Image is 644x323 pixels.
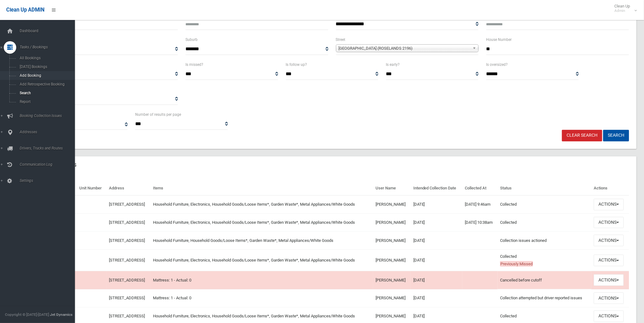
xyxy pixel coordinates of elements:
td: [DATE] [411,250,463,271]
label: Is oversized? [486,61,508,68]
th: Actions [591,181,629,195]
td: Collection issues actioned [498,232,591,250]
strong: Jet Dynamics [50,312,72,317]
span: Addresses [18,130,80,134]
span: Add Booking [18,73,75,78]
th: User Name [373,181,410,195]
td: [PERSON_NAME] [373,271,410,289]
td: [PERSON_NAME] [373,289,410,307]
span: [GEOGRAPHIC_DATA] (ROSELANDS 2196) [339,45,470,52]
span: Search [18,91,75,95]
td: [DATE] 10:38am [462,213,498,232]
th: Items [150,181,373,195]
td: Mattress: 1 - Actual: 0 [150,289,373,307]
label: Suburb [185,36,198,43]
label: Is follow up? [286,61,307,68]
th: Unit Number [77,181,106,195]
span: Previously Missed [500,261,533,267]
label: House Number [486,36,512,43]
a: [STREET_ADDRESS] [109,202,145,207]
span: Communication Log [18,162,80,167]
td: [PERSON_NAME] [373,195,410,213]
td: [PERSON_NAME] [373,232,410,250]
span: Dashboard [18,29,80,33]
button: Actions [594,311,624,322]
a: [STREET_ADDRESS] [109,238,145,243]
td: [DATE] 9:46am [462,195,498,213]
td: Household Furniture, Electronics, Household Goods/Loose Items*, Garden Waste*, Metal Appliances/W... [150,195,373,213]
span: Add Retrospective Booking [18,82,75,86]
td: [DATE] [411,195,463,213]
span: Clean Up [611,4,636,13]
a: [STREET_ADDRESS] [109,258,145,262]
label: Number of results per page [135,111,181,118]
td: Collected [498,195,591,213]
td: [DATE] [411,289,463,307]
button: Actions [594,235,624,246]
small: Admin [614,8,630,13]
span: Report [18,100,75,104]
th: Address [106,181,150,195]
td: Collected [498,213,591,232]
th: Intended Collection Date [411,181,463,195]
span: Copyright © [DATE]-[DATE] [5,312,49,317]
span: Booking Collection Issues [18,114,80,118]
button: Search [603,130,629,141]
td: [PERSON_NAME] [373,250,410,271]
button: Actions [594,217,624,228]
button: Actions [594,274,624,286]
td: [DATE] [411,213,463,232]
span: Tasks / Bookings [18,45,80,49]
button: Actions [594,292,624,304]
span: All Bookings [18,56,75,60]
a: Clear Search [562,130,602,141]
span: Drivers, Trucks and Routes [18,146,80,150]
span: [DATE] Bookings [18,65,75,69]
a: [STREET_ADDRESS] [109,296,145,300]
a: [STREET_ADDRESS] [109,278,145,282]
span: Clean Up ADMIN [6,7,44,13]
td: Cancelled before cutoff [498,271,591,289]
td: [DATE] [411,271,463,289]
td: [PERSON_NAME] [373,213,410,232]
td: Collected [498,250,591,271]
th: Status [498,181,591,195]
label: Is missed? [185,61,203,68]
td: Collection attempted but driver reported issues [498,289,591,307]
button: Actions [594,199,624,210]
td: Household Furniture, Electronics, Household Goods/Loose Items*, Garden Waste*, Metal Appliances/W... [150,213,373,232]
a: [STREET_ADDRESS] [109,220,145,225]
td: Mattress: 1 - Actual: 0 [150,271,373,289]
td: Household Furniture, Household Goods/Loose Items*, Garden Waste*, Metal Appliances/White Goods [150,232,373,250]
span: Settings [18,179,80,183]
td: [DATE] [411,232,463,250]
label: Is early? [386,61,400,68]
label: Street [336,36,346,43]
button: Actions [594,255,624,266]
th: Collected At [462,181,498,195]
td: Household Furniture, Electronics, Household Goods/Loose Items*, Garden Waste*, Metal Appliances/W... [150,250,373,271]
a: [STREET_ADDRESS] [109,314,145,318]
